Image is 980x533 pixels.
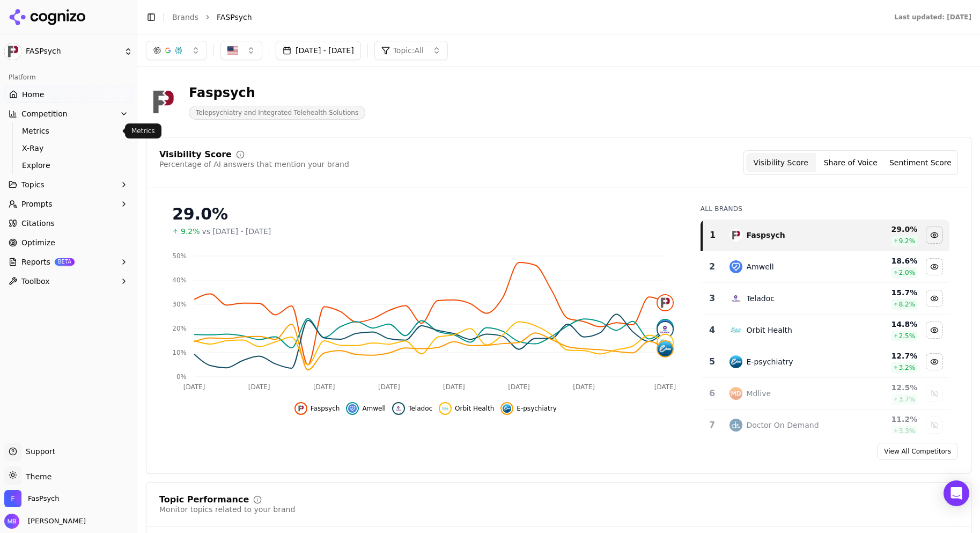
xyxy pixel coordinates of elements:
div: 5 [706,355,719,368]
img: FASPsych [4,43,21,60]
div: Visibility Score [159,150,232,159]
img: teladoc [730,292,742,305]
a: Home [4,86,132,103]
span: Citations [21,218,55,229]
img: teladoc [394,404,403,413]
div: Teladoc [747,293,775,304]
span: Support [21,446,55,457]
img: Michael Boyle [4,514,19,529]
span: E-psychiatry [517,404,557,413]
tspan: [DATE] [443,383,465,391]
div: Faspsych [189,84,365,101]
img: e-psychiatry [658,341,673,356]
a: Brands [172,13,198,21]
button: Hide teladoc data [392,402,432,415]
p: Metrics [131,127,155,135]
tspan: 20% [172,325,187,332]
img: faspsych [730,229,742,242]
button: Hide amwell data [346,402,386,415]
div: Orbit Health [747,325,792,335]
span: Faspsych [311,404,340,413]
span: 2.5 % [899,332,916,340]
img: amwell [348,404,357,413]
button: Hide faspsych data [294,402,340,415]
span: Metrics [22,126,115,136]
div: 4 [706,324,719,337]
div: 1 [707,229,719,242]
button: Hide e-psychiatry data [500,402,557,415]
span: FasPsych [28,494,60,503]
div: 11.2 % [853,414,918,425]
a: Metrics [18,123,120,138]
img: e-psychiatry [503,404,511,413]
button: Topics [4,176,132,193]
span: 3.2 % [899,363,916,372]
img: FASPsych [146,85,180,119]
nav: breadcrumb [172,12,873,23]
div: Topic Performance [159,495,249,504]
div: 12.5 % [853,382,918,393]
tspan: [DATE] [248,383,270,391]
img: orbit health [730,324,742,337]
tspan: [DATE] [654,383,676,391]
tspan: 30% [172,301,187,308]
a: Optimize [4,234,132,251]
img: United States [227,45,238,56]
div: 7 [706,419,719,432]
tspan: [DATE] [183,383,205,391]
span: 9.2% [181,226,200,237]
span: Competition [21,108,68,119]
img: amwell [730,260,742,273]
span: 8.2 % [899,300,916,309]
span: Theme [21,472,51,481]
div: Last updated: [DATE] [894,13,971,21]
span: 3.3 % [899,427,916,435]
button: Open organization switcher [4,490,60,507]
div: E-psychiatry [747,356,793,367]
tspan: [DATE] [573,383,595,391]
button: Open user button [4,514,86,529]
tspan: 10% [172,349,187,356]
button: Competition [4,105,132,122]
span: 2.0 % [899,268,916,277]
span: vs [DATE] - [DATE] [202,226,271,237]
tspan: 0% [176,373,187,381]
img: orbit health [441,404,450,413]
span: FASPsych [217,12,252,23]
a: Explore [18,158,120,173]
img: orbit health [658,335,673,350]
img: faspsych [658,295,673,310]
span: Home [22,89,44,100]
div: 18.6 % [853,255,918,266]
tr: 2amwellAmwell18.6%2.0%Hide amwell data [702,251,949,283]
button: Hide amwell data [926,258,943,275]
span: Optimize [21,237,55,248]
span: Toolbox [21,276,50,287]
button: Visibility Score [746,153,816,172]
button: Show mdlive data [926,385,943,402]
div: Amwell [747,261,774,272]
tr: 3teladocTeladoc15.7%8.2%Hide teladoc data [702,283,949,315]
button: Prompts [4,195,132,213]
button: Toolbox [4,273,132,290]
span: [PERSON_NAME] [24,516,86,526]
div: 14.8 % [853,319,918,330]
div: Monitor topics related to your brand [159,504,295,515]
img: doctor on demand [730,419,742,432]
div: Open Intercom Messenger [944,480,969,506]
tspan: 40% [172,276,187,284]
tr: 7doctor on demandDoctor On Demand11.2%3.3%Show doctor on demand data [702,410,949,441]
img: e-psychiatry [730,355,742,368]
tr: 4orbit healthOrbit Health14.8%2.5%Hide orbit health data [702,315,949,346]
img: mdlive [730,387,742,400]
div: 12.7 % [853,351,918,361]
img: teladoc [658,322,673,337]
div: 29.0% [172,205,679,224]
span: BETA [55,258,75,266]
div: 3 [706,292,719,305]
span: FASPsych [26,47,120,56]
button: ReportsBETA [4,253,132,271]
a: View All Competitors [877,443,958,460]
a: X-Ray [18,141,120,156]
div: 6 [706,387,719,400]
